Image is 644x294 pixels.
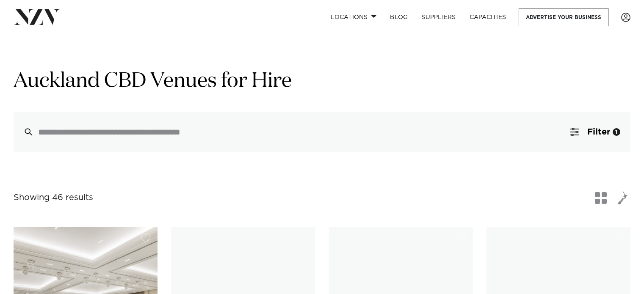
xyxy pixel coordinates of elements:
[14,9,60,25] img: nzv-logo.png
[519,8,608,26] a: Advertise your business
[463,8,513,26] a: Capacities
[613,128,620,136] div: 1
[415,8,462,26] a: SUPPLIERS
[383,8,415,26] a: BLOG
[560,112,630,152] button: Filter1
[14,191,93,204] div: Showing 46 results
[14,68,630,95] h1: Auckland CBD Venues for Hire
[324,8,383,26] a: Locations
[587,128,610,136] span: Filter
